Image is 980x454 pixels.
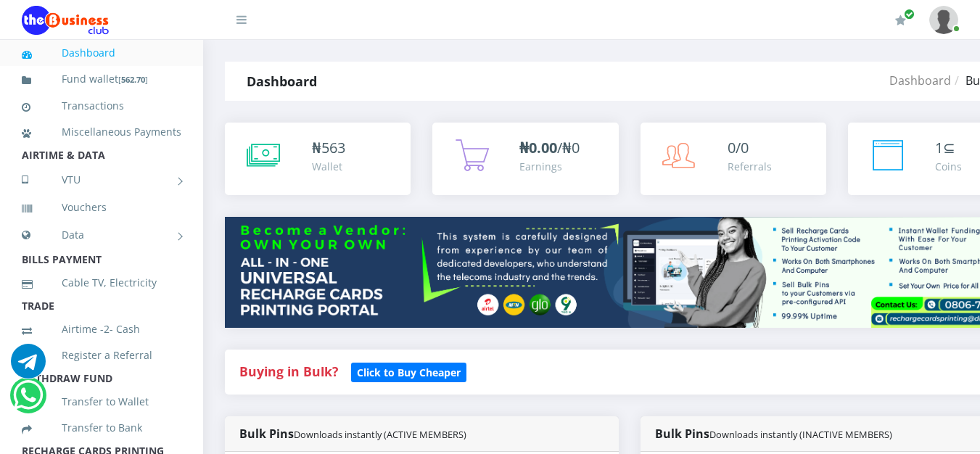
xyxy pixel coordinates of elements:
[247,73,317,90] strong: Dashboard
[11,355,46,379] a: Chat for support
[22,162,181,198] a: VTU
[312,137,345,159] div: ₦
[655,426,892,442] strong: Bulk Pins
[519,138,580,157] span: /₦0
[22,411,181,445] a: Transfer to Bank
[357,366,461,379] b: Click to Buy Cheaper
[22,191,181,224] a: Vouchers
[22,6,109,35] img: Logo
[321,138,345,157] span: 563
[641,123,826,195] a: 0/0 Referrals
[929,6,958,34] img: User
[13,389,43,413] a: Chat for support
[121,74,145,85] b: 562.70
[22,266,181,300] a: Cable TV, Electricity
[22,36,181,70] a: Dashboard
[22,217,181,253] a: Data
[239,363,338,380] strong: Buying in Bulk?
[22,115,181,149] a: Miscellaneous Payments
[294,428,466,441] small: Downloads instantly (ACTIVE MEMBERS)
[432,123,618,195] a: ₦0.00/₦0 Earnings
[904,9,915,20] span: Renew/Upgrade Subscription
[22,339,181,372] a: Register a Referral
[519,138,557,157] b: ₦0.00
[22,62,181,96] a: Fund wallet[562.70]
[239,426,466,442] strong: Bulk Pins
[709,428,892,441] small: Downloads instantly (INACTIVE MEMBERS)
[895,15,906,26] i: Renew/Upgrade Subscription
[225,123,411,195] a: ₦563 Wallet
[889,73,951,88] a: Dashboard
[519,159,580,174] div: Earnings
[935,137,962,159] div: ⊆
[351,363,466,380] a: Click to Buy Cheaper
[728,159,772,174] div: Referrals
[728,138,749,157] span: 0/0
[118,74,148,85] small: [ ]
[935,138,943,157] span: 1
[22,385,181,418] a: Transfer to Wallet
[22,89,181,123] a: Transactions
[312,159,345,174] div: Wallet
[935,159,962,174] div: Coins
[22,313,181,346] a: Airtime -2- Cash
